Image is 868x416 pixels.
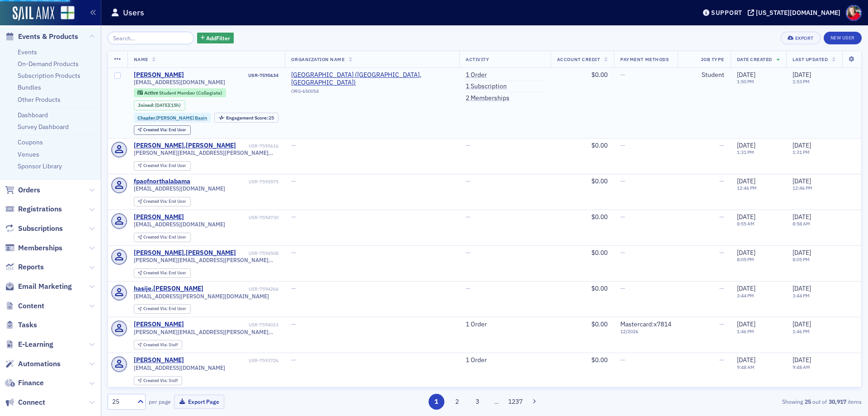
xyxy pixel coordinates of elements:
[719,356,724,364] span: —
[134,285,203,293] a: hasije.[PERSON_NAME]
[793,71,811,79] span: [DATE]
[134,376,182,386] div: Created Via: Staff
[793,177,811,185] span: [DATE]
[719,177,724,185] span: —
[18,32,78,42] span: Events & Products
[137,115,156,121] span: Chapter :
[846,5,862,21] span: Profile
[466,56,489,62] span: Activity
[793,78,810,85] time: 1:53 PM
[13,6,54,21] a: SailAMX
[737,292,754,299] time: 3:44 PM
[134,71,184,79] div: [PERSON_NAME]
[143,234,169,240] span: Created Via :
[5,282,72,292] a: Email Marketing
[620,71,625,79] span: —
[143,342,169,348] span: Created Via :
[291,213,296,221] span: —
[5,301,44,311] a: Content
[137,90,222,96] a: Active Student Member (Collegiate)
[793,292,810,299] time: 3:44 PM
[134,320,184,329] a: [PERSON_NAME]
[134,100,185,110] div: Joined: 2025-08-19 00:00:00
[701,56,724,62] span: Job Type
[824,32,862,44] a: New User
[134,185,225,192] span: [EMAIL_ADDRESS][DOMAIN_NAME]
[620,56,669,62] span: Payment Methods
[737,78,754,85] time: 1:50 PM
[737,177,755,185] span: [DATE]
[737,213,755,221] span: [DATE]
[5,262,44,272] a: Reports
[291,320,296,328] span: —
[466,213,471,221] span: —
[748,10,844,16] button: [US_STATE][DOMAIN_NAME]
[18,243,62,253] span: Memberships
[18,96,61,104] a: Other Products
[205,286,278,292] div: USR-7594266
[466,320,487,329] a: 1 Order
[291,249,296,257] span: —
[466,249,471,257] span: —
[737,328,754,335] time: 1:46 PM
[214,113,278,123] div: Engagement Score: 25
[620,249,625,257] span: —
[591,320,608,328] span: $0.00
[591,213,608,221] span: $0.00
[5,204,62,214] a: Registrations
[18,224,63,234] span: Subscriptions
[5,339,53,349] a: E-Learning
[134,142,236,150] a: [PERSON_NAME].[PERSON_NAME]
[237,143,278,149] div: USR-7595616
[134,213,184,221] a: [PERSON_NAME]
[781,32,820,44] button: Export
[18,359,61,369] span: Automations
[591,177,608,185] span: $0.00
[684,71,724,79] div: Student
[143,127,169,133] span: Created Via :
[470,394,486,410] button: 3
[61,6,75,20] img: SailAMX
[174,395,224,409] button: Export Page
[737,256,754,263] time: 8:05 PM
[18,282,72,292] span: Email Marketing
[591,141,608,149] span: $0.00
[620,329,671,335] span: 12 / 2026
[143,270,169,276] span: Created Via :
[620,213,625,221] span: —
[123,7,144,18] h1: Users
[226,115,274,120] div: 25
[18,111,48,119] a: Dashboard
[793,356,811,364] span: [DATE]
[134,356,184,364] a: [PERSON_NAME]
[185,322,278,328] div: USR-7594013
[18,150,39,158] a: Venues
[793,328,810,335] time: 1:46 PM
[5,320,37,330] a: Tasks
[143,199,186,204] div: End User
[134,257,279,263] span: [PERSON_NAME][EMAIL_ADDRESS][PERSON_NAME][DOMAIN_NAME]
[134,79,225,86] span: [EMAIL_ADDRESS][DOMAIN_NAME]
[18,397,45,407] span: Connect
[803,397,812,406] strong: 25
[737,185,757,191] time: 12:46 PM
[137,115,207,121] a: Chapter:[PERSON_NAME] Basin
[466,177,471,185] span: —
[134,304,191,314] div: Created Via: End User
[793,185,812,191] time: 12:46 PM
[18,162,62,170] a: Sponsor Library
[134,340,182,349] div: Created Via: Staff
[793,256,810,263] time: 8:05 PM
[793,56,828,62] span: Last Updated
[737,364,755,370] time: 9:48 AM
[143,163,186,168] div: End User
[466,94,509,102] a: 2 Memberships
[18,138,43,146] a: Coupons
[143,306,169,311] span: Created Via :
[291,71,453,87] a: [GEOGRAPHIC_DATA] ([GEOGRAPHIC_DATA], [GEOGRAPHIC_DATA])
[134,221,225,228] span: [EMAIL_ADDRESS][DOMAIN_NAME]
[144,90,159,96] span: Active
[793,220,810,227] time: 8:58 AM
